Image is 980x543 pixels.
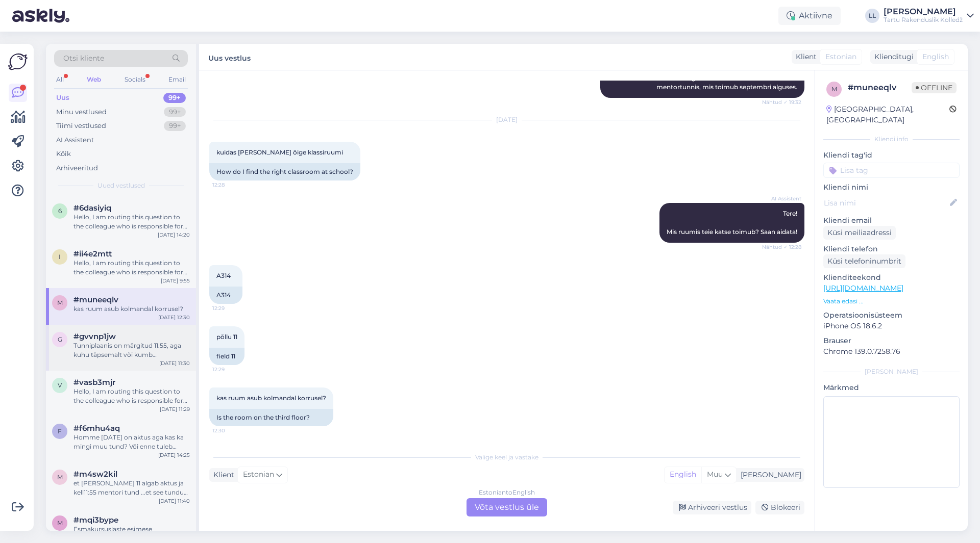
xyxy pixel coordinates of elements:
[216,333,237,341] span: põllu 11
[73,424,120,433] span: #f6mhu4aq
[164,121,186,131] div: 99+
[58,207,62,215] span: 6
[209,470,234,480] div: Klient
[479,488,535,497] div: Estonian to English
[58,427,62,435] span: f
[57,299,63,306] span: m
[823,215,960,226] p: Kliendi email
[63,53,104,64] span: Otsi kliente
[763,195,801,202] span: AI Assistent
[848,82,912,94] div: # muneeqlv
[57,473,63,481] span: m
[209,287,242,304] div: A314
[884,16,963,24] div: Tartu Rakenduslik Kolledž
[823,321,960,331] p: iPhone OS 18.6.2
[212,304,251,312] span: 12:29
[58,381,62,389] span: v
[823,310,960,321] p: Operatsioonisüsteem
[216,148,343,156] span: kuidas [PERSON_NAME] õige klassiruumi
[54,73,66,86] div: All
[73,387,190,405] div: Hello, I am routing this question to the colleague who is responsible for this topic. The reply m...
[826,104,949,125] div: [GEOGRAPHIC_DATA], [GEOGRAPHIC_DATA]
[122,73,148,86] div: Socials
[158,451,190,459] div: [DATE] 14:25
[73,295,118,304] span: #muneeqlv
[824,197,948,209] input: Lisa nimi
[762,243,801,251] span: Nähtud ✓ 12:28
[243,469,274,480] span: Estonian
[56,107,107,117] div: Minu vestlused
[73,341,190,359] div: Tunniplaanis on märgitud 11.55, aga kuhu täpsemalt või kumb [PERSON_NAME] ei ole.
[160,405,190,413] div: [DATE] 11:29
[823,382,960,393] p: Märkmed
[73,332,116,341] span: #gvvnp1jw
[823,297,960,306] p: Vaata edasi ...
[216,272,231,279] span: A314
[737,470,801,480] div: [PERSON_NAME]
[56,93,69,103] div: Uus
[73,515,118,525] span: #mqi3bype
[823,135,960,144] div: Kliendi info
[823,163,960,178] input: Lisa tag
[159,497,190,505] div: [DATE] 11:40
[762,98,801,106] span: Nähtud ✓ 19:32
[665,467,701,482] div: English
[73,433,190,451] div: Homme [DATE] on aktus aga kas ka mingi muu tund? Või enne tuleb oodata mentori kiri ära?
[825,51,856,62] span: Estonian
[56,135,94,145] div: AI Assistent
[209,348,244,365] div: field 11
[158,231,190,239] div: [DATE] 14:20
[73,525,190,543] div: Esmakursuslaste esimese mentortunni [PERSON_NAME], asukoht ja kuupäev on leitavad siit: [URL][DOM...
[161,277,190,285] div: [DATE] 9:55
[673,501,751,514] div: Arhiveeri vestlus
[823,367,960,376] div: [PERSON_NAME]
[56,163,98,173] div: Arhiveeritud
[97,181,145,190] span: Uued vestlused
[823,254,905,268] div: Küsi telefoninumbrit
[212,427,251,434] span: 12:30
[865,9,879,23] div: LL
[823,182,960,193] p: Kliendi nimi
[159,359,190,367] div: [DATE] 11:30
[208,50,251,64] label: Uus vestlus
[8,52,28,71] img: Askly Logo
[209,453,804,462] div: Valige keel ja vastake
[823,272,960,283] p: Klienditeekond
[73,378,115,387] span: #vasb3mjr
[792,51,817,62] div: Klient
[823,335,960,346] p: Brauser
[209,115,804,124] div: [DATE]
[59,253,61,261] span: i
[467,498,547,516] div: Võta vestlus üle
[164,107,186,117] div: 99+
[912,82,957,93] span: Offline
[707,470,723,479] span: Muu
[884,8,963,16] div: [PERSON_NAME]
[158,314,190,321] div: [DATE] 12:30
[778,7,841,25] div: Aktiivne
[216,394,326,402] span: kas ruum asub kolmandal korrusel?
[209,409,333,426] div: Is the room on the third floor?
[58,335,62,343] span: g
[884,8,974,24] a: [PERSON_NAME]Tartu Rakenduslik Kolledž
[56,149,71,159] div: Kõik
[73,258,190,277] div: Hello, I am routing this question to the colleague who is responsible for this topic. The reply m...
[823,244,960,254] p: Kliendi telefon
[823,150,960,161] p: Kliendi tag'id
[73,470,117,479] span: #m4sw2kil
[823,346,960,357] p: Chrome 139.0.7258.76
[73,479,190,497] div: et [PERSON_NAME] 11 algab aktus ja kell11:55 mentori tund ...et see tundub kuidagi [PERSON_NAME]
[163,93,186,103] div: 99+
[209,163,360,180] div: How do I find the right classroom at school?
[831,85,837,93] span: m
[166,73,188,86] div: Email
[73,203,111,213] span: #6dasiyiq
[57,519,63,527] span: m
[212,181,251,189] span: 12:28
[73,304,190,314] div: kas ruum asub kolmandal korrusel?
[755,501,804,514] div: Blokeeri
[823,283,903,293] a: [URL][DOMAIN_NAME]
[212,366,251,373] span: 12:29
[73,213,190,231] div: Hello, I am routing this question to the colleague who is responsible for this topic. The reply m...
[823,226,896,240] div: Küsi meiliaadressi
